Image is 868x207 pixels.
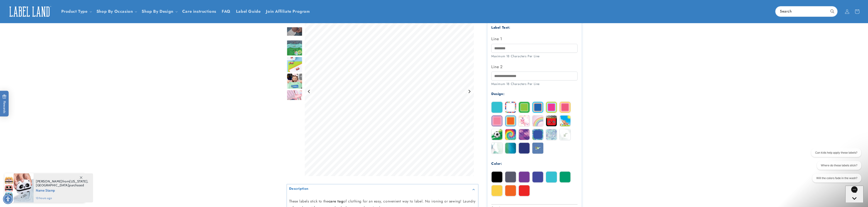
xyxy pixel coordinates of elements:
a: Label Guide [233,6,263,17]
img: Solid [492,102,502,113]
img: Gradient [505,143,516,154]
span: Rewards [2,94,7,113]
div: Go to slide 3 [287,23,302,39]
h2: Description [289,187,309,191]
label: Line 1 [491,35,578,42]
span: Label Guide [236,9,261,14]
img: Blue [532,172,543,182]
img: Color Stick N' Wear® Labels - Label Land [287,90,302,106]
span: Name Stamp [36,187,88,193]
label: Label Text: [491,25,510,30]
img: Yellow [492,185,502,196]
span: [US_STATE] [69,179,87,183]
span: FAQ [222,9,231,14]
img: Abstract Butterfly [519,115,530,126]
img: Tie Dye [505,129,516,140]
img: Watercolor [492,143,502,154]
img: Color Stick N' Wear® Labels - Label Land [287,73,302,89]
img: Galaxy [532,143,543,154]
img: Blue [532,102,543,113]
img: Black [492,172,502,182]
span: Care instructions [182,9,216,14]
img: Magenta [546,102,557,113]
img: Orange [505,185,516,196]
img: Color Stick N' Wear® Labels - Label Land [287,40,302,56]
img: Triangles [519,143,530,154]
strong: care tag [328,199,344,204]
a: Shop By Design [142,8,173,14]
img: Border [519,102,530,113]
span: Shop By Occasion [96,9,133,14]
img: Coral [560,102,570,113]
div: Accessibility Menu [3,194,13,204]
img: Teal [546,172,557,182]
span: [GEOGRAPHIC_DATA] [36,183,69,187]
img: Race Car [546,115,557,126]
div: Maximum 18 Characters Per Line [491,54,578,59]
label: Design: [491,91,504,96]
img: Rainbow [532,115,543,126]
img: Strokes [532,129,543,140]
img: Color Stick N' Wear® Labels - Label Land [287,57,302,72]
span: Join Affiliate Program [266,9,310,14]
img: Pink [492,115,502,126]
span: 13 hours ago [36,196,88,200]
img: Summer [560,115,570,126]
a: Join Affiliate Program [263,6,312,17]
button: Next slide [466,88,472,95]
img: Soccer [492,129,502,140]
div: Go to slide 4 [287,40,302,56]
img: Brush [519,129,530,140]
label: Color: [491,161,502,166]
img: Orange [505,115,516,126]
div: Go to slide 5 [287,57,302,72]
img: null [287,27,302,36]
iframe: Sign Up via Text for Offers [4,171,57,184]
img: Gray [505,172,516,182]
div: Go to slide 6 [287,73,302,89]
summary: Product Type [59,6,94,17]
img: Green [560,172,570,182]
img: Geo [546,129,557,140]
label: Line 2 [491,63,578,70]
img: Stripes [505,102,516,113]
a: FAQ [219,6,233,17]
summary: Description [287,184,478,195]
img: Label Land [7,5,52,19]
div: Maximum 18 Characters Per Line [491,82,578,86]
button: Previous slide [306,88,312,95]
img: Leaf [560,129,570,140]
a: Label Land [5,3,54,20]
div: Go to slide 7 [287,90,302,106]
img: Red [519,185,530,196]
a: Product Type [61,8,88,14]
button: Search [827,6,837,16]
summary: Shop By Occasion [94,6,139,17]
img: Purple [519,172,530,182]
span: from , purchased [36,180,88,187]
iframe: Gorgias live chat messenger [845,186,863,202]
iframe: Gorgias live chat conversation starters [807,148,863,187]
a: Care instructions [180,6,219,17]
summary: Shop By Design [139,6,179,17]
